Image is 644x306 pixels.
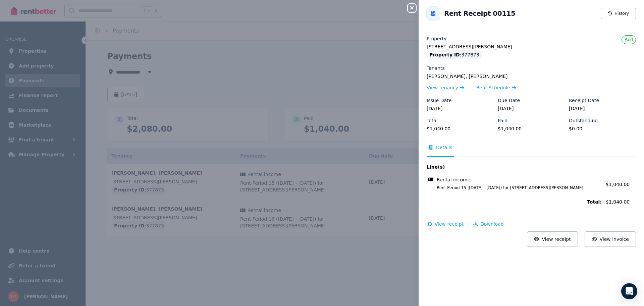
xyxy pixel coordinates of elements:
label: Total [427,117,438,124]
legend: [DATE] [427,105,494,112]
span: View receipt [542,236,571,242]
span: Rent Period 15 ([DATE] - [DATE]) for [STREET_ADDRESS][PERSON_NAME] [429,185,602,190]
legend: $1,040.00 [427,125,494,132]
legend: [DATE] [498,105,565,112]
div: Open Intercom Messenger [621,283,637,299]
legend: [STREET_ADDRESS][PERSON_NAME] [427,43,636,50]
a: View tenancy [427,84,464,91]
span: Line(s) [427,164,602,170]
button: View receipt [527,231,578,247]
legend: [PERSON_NAME], [PERSON_NAME] [427,73,636,80]
label: Due Date [498,97,520,104]
label: Outstanding [569,117,598,124]
button: View invoice [585,231,636,247]
span: Details [436,144,452,151]
span: Total: [427,199,602,205]
span: View invoice [600,236,629,242]
span: $1,040.00 [606,182,630,187]
label: Tenants [427,65,445,72]
label: Property [427,35,446,42]
span: Rent Schedule [476,84,510,91]
button: View receipt [427,221,464,227]
span: Property ID [429,51,460,58]
h2: Rent Receipt 00115 [444,9,515,18]
label: Receipt Date [569,97,599,104]
span: View tenancy [427,84,458,91]
button: Download [473,221,504,227]
button: History [601,8,636,19]
label: Issue Date [427,97,451,104]
legend: $0.00 [569,125,636,132]
span: Download [480,221,504,227]
span: View receipt [435,221,464,227]
span: Rental income [437,176,470,183]
label: Paid [498,117,507,124]
span: Paid [625,37,633,42]
div: : 377873 [427,50,482,59]
legend: $1,040.00 [498,125,565,132]
span: $1,040.00 [606,199,636,205]
legend: [DATE] [569,105,636,112]
nav: Tabs [427,144,636,157]
a: Rent Schedule [476,84,516,91]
